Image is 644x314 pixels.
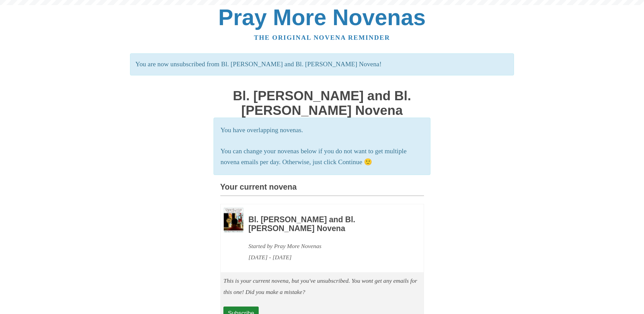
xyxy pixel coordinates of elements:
p: You have overlapping novenas. [221,125,424,136]
a: Pray More Novenas [218,5,426,30]
div: Started by Pray More Novenas [249,241,405,252]
h3: Your current novena [220,183,424,196]
div: [DATE] - [DATE] [249,252,405,263]
img: Novena image [224,208,243,232]
p: You can change your novenas below if you do not want to get multiple novena emails per day. Other... [221,146,424,168]
em: This is your current novena, but you've unsubscribed. You wont get any emails for this one! Did y... [223,277,417,295]
h3: Bl. [PERSON_NAME] and Bl. [PERSON_NAME] Novena [249,215,405,233]
p: You are now unsubscribed from Bl. [PERSON_NAME] and Bl. [PERSON_NAME] Novena! [130,53,514,75]
a: The original novena reminder [254,34,390,41]
h1: Bl. [PERSON_NAME] and Bl. [PERSON_NAME] Novena [220,89,424,118]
